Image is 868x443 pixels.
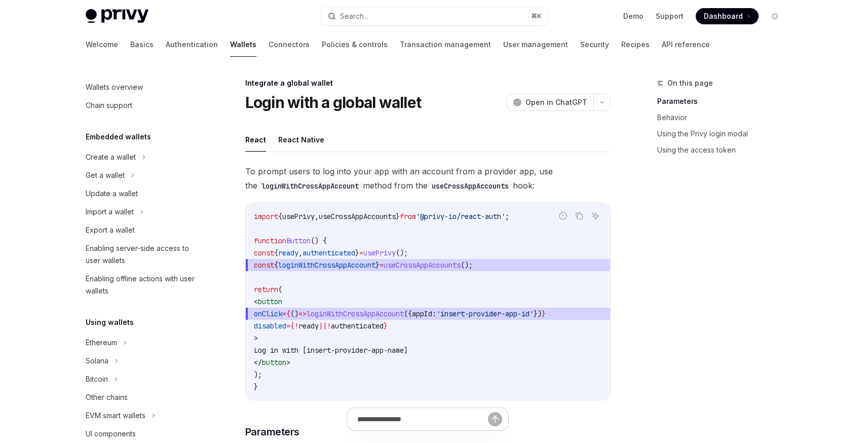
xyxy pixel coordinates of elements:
[623,11,644,21] a: Demo
[311,236,327,245] span: () {
[556,209,570,223] button: Report incorrect code
[78,184,207,203] a: Update a wallet
[534,309,542,318] span: })
[327,321,331,330] span: !
[286,358,290,367] span: >
[254,309,282,318] span: onClick
[461,261,473,270] span: ();
[331,321,384,330] span: authenticated
[307,309,404,318] span: loginWithCrossAppAccount
[78,239,207,270] a: Enabling server-side access to user wallets
[86,428,136,440] div: UI components
[262,358,286,367] span: button
[86,151,136,163] div: Create a wallet
[86,131,151,143] h5: Embedded wallets
[428,180,513,192] code: useCrossAppAccounts
[767,8,783,24] button: Toggle dark mode
[375,261,380,270] span: }
[230,32,256,57] a: Wallets
[662,32,710,57] a: API reference
[254,358,262,367] span: </
[257,180,363,192] code: loginWithCrossAppAccount
[258,297,282,306] span: button
[269,32,310,57] a: Connectors
[505,212,509,221] span: ;
[363,248,396,257] span: usePrivy
[294,321,298,330] span: !
[319,212,396,221] span: useCrossAppAccounts
[86,373,108,385] div: Bitcoin
[86,337,117,349] div: Ethereum
[254,321,286,330] span: disabled
[298,248,303,257] span: ,
[78,270,207,300] a: Enabling offline actions with user wallets
[86,391,128,403] div: Other chains
[667,77,713,89] span: On this page
[657,109,791,126] a: Behavior
[86,169,125,181] div: Get a wallet
[254,334,258,343] span: >
[278,128,324,152] button: React Native
[86,99,132,112] div: Chain support
[657,142,791,158] a: Using the access token
[86,355,108,367] div: Solana
[580,32,609,57] a: Security
[322,32,388,57] a: Policies & controls
[86,81,143,93] div: Wallets overview
[254,285,278,294] span: return
[359,248,363,257] span: =
[503,32,568,57] a: User management
[254,236,286,245] span: function
[278,285,282,294] span: (
[86,224,135,236] div: Export a wallet
[321,7,548,25] button: Search...⌘K
[282,309,286,318] span: =
[86,316,134,328] h5: Using wallets
[254,382,258,391] span: }
[298,309,307,318] span: =>
[657,93,791,109] a: Parameters
[245,164,611,193] span: To prompt users to log into your app with an account from a provider app, use the method from the...
[274,248,278,257] span: {
[286,309,290,318] span: {
[298,321,319,330] span: ready
[86,9,148,23] img: light logo
[278,212,282,221] span: {
[282,212,315,221] span: usePrivy
[254,370,262,379] span: );
[274,261,278,270] span: {
[78,78,207,96] a: Wallets overview
[278,248,298,257] span: ready
[380,261,384,270] span: =
[355,248,359,257] span: }
[254,212,278,221] span: import
[245,93,422,112] h1: Login with a global wallet
[656,11,684,21] a: Support
[254,261,274,270] span: const
[621,32,650,57] a: Recipes
[396,248,408,257] span: ();
[340,10,368,22] div: Search...
[290,321,294,330] span: {
[525,97,587,107] span: Open in ChatGPT
[86,242,201,267] div: Enabling server-side access to user wallets
[396,212,400,221] span: }
[589,209,602,223] button: Ask AI
[542,309,546,318] span: }
[315,212,319,221] span: ,
[130,32,154,57] a: Basics
[404,309,412,318] span: ({
[86,32,118,57] a: Welcome
[416,212,505,221] span: '@privy-io/react-auth'
[78,425,207,443] a: UI components
[290,309,298,318] span: ()
[254,346,408,355] span: Log in with [insert-provider-app-name]
[531,12,542,20] span: ⌘ K
[245,128,266,152] button: React
[86,273,201,297] div: Enabling offline actions with user wallets
[86,188,138,200] div: Update a wallet
[384,321,388,330] span: }
[696,8,759,24] a: Dashboard
[78,96,207,115] a: Chain support
[657,126,791,142] a: Using the Privy login modal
